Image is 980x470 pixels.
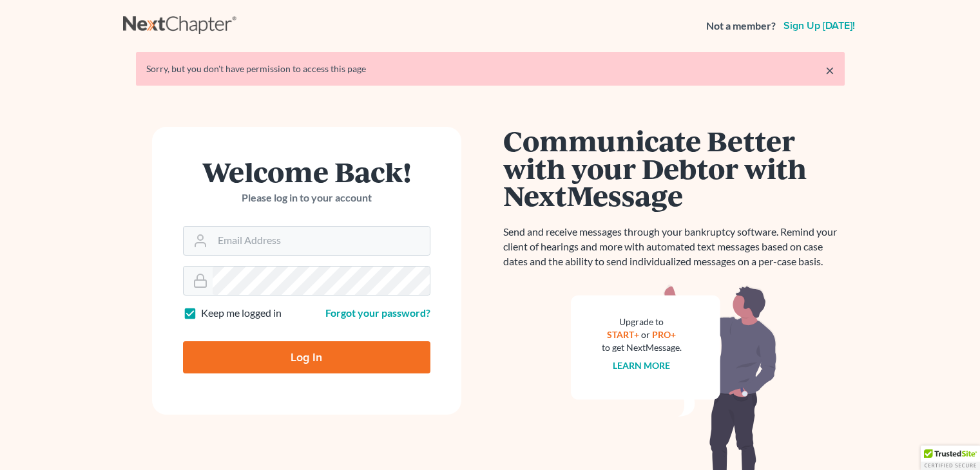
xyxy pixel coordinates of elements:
div: TrustedSite Certified [921,446,980,470]
a: Forgot your password? [325,306,430,319]
a: Sign up [DATE]! [781,21,858,31]
a: START+ [607,329,639,340]
label: Keep me logged in [201,306,282,321]
h1: Welcome Back! [183,158,430,185]
div: to get NextMessage. [602,341,682,354]
div: Sorry, but you don't have permission to access this page [146,62,834,75]
p: Send and receive messages through your bankruptcy software. Remind your client of hearings and mo... [503,225,845,269]
a: × [825,62,834,78]
h1: Communicate Better with your Debtor with NextMessage [503,127,845,209]
a: PRO+ [652,329,676,340]
div: Upgrade to [602,315,682,328]
a: Learn more [613,360,670,371]
strong: Not a member? [706,19,776,33]
input: Log In [183,341,430,373]
p: Please log in to your account [183,191,430,205]
input: Email Address [213,227,430,255]
span: or [641,329,650,340]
